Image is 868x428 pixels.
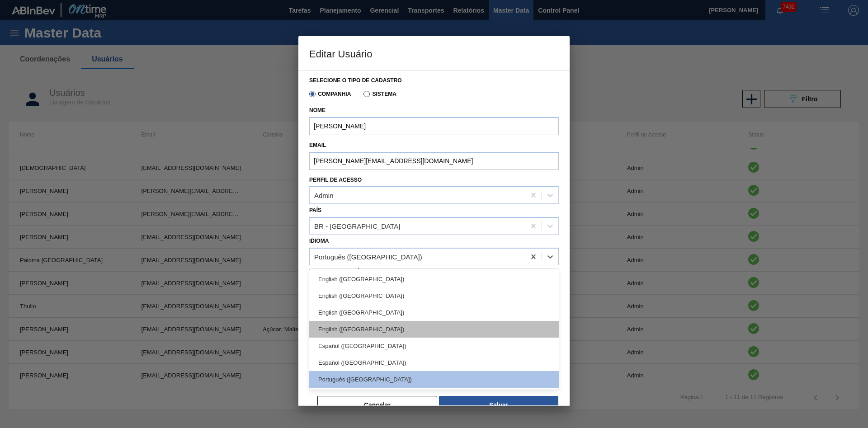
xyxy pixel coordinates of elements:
label: Companhia [309,91,351,97]
div: English ([GEOGRAPHIC_DATA]) [309,304,559,321]
h3: Editar Usuário [298,36,570,71]
div: Português ([GEOGRAPHIC_DATA]) [314,253,422,260]
label: Nome [309,104,559,117]
div: English ([GEOGRAPHIC_DATA]) [309,321,559,338]
label: Unidade de Negócio [309,268,370,275]
div: English ([GEOGRAPHIC_DATA]) [309,287,559,304]
label: Email [309,139,559,152]
div: Español ([GEOGRAPHIC_DATA]) [309,354,559,371]
div: Português ([GEOGRAPHIC_DATA]) [309,371,559,388]
button: Salvar [439,396,558,414]
button: Cancelar [317,396,437,414]
div: BR - [GEOGRAPHIC_DATA] [314,222,400,230]
label: Sistema [363,91,396,97]
label: Perfil de Acesso [309,177,362,183]
label: Selecione o tipo de cadastro [309,77,402,84]
div: English ([GEOGRAPHIC_DATA]) [309,271,559,287]
div: Español ([GEOGRAPHIC_DATA]) [309,338,559,354]
label: Idioma [309,238,329,244]
label: País [309,207,321,213]
div: Admin [314,192,334,199]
